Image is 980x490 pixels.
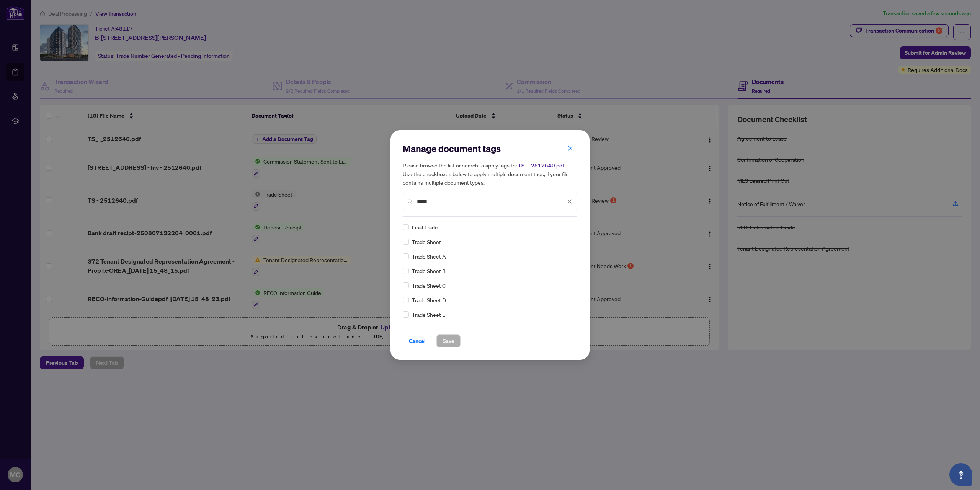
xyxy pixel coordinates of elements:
span: close [567,199,572,204]
h5: Please browse the list or search to apply tags to: Use the checkboxes below to apply multiple doc... [403,161,577,187]
span: TS_-_2512640.pdf [518,162,564,169]
span: Final Trade [412,223,438,231]
span: Cancel [409,335,426,347]
span: Trade Sheet [412,238,441,246]
span: close [568,146,573,151]
button: Save [436,334,461,347]
span: Trade Sheet B [412,267,446,275]
span: Trade Sheet D [412,296,446,304]
span: Trade Sheet E [412,310,445,319]
span: Trade Sheet A [412,252,446,261]
h2: Manage document tags [403,143,577,155]
button: Open asap [949,463,972,486]
span: Trade Sheet C [412,281,446,290]
button: Cancel [403,334,432,347]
